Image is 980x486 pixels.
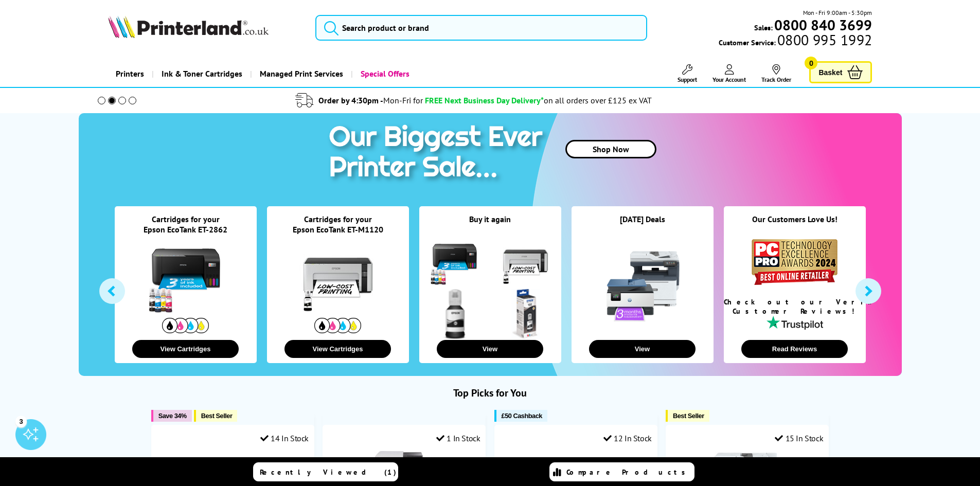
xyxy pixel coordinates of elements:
div: 1 In Stock [436,433,480,443]
img: printer sale [324,113,553,194]
a: Track Order [761,64,791,83]
div: Cartridges for your [267,214,409,224]
a: Printers [108,61,152,87]
a: Buy it again [469,214,511,224]
div: [DATE] Deals [572,214,714,237]
span: £50 Cashback [502,412,542,420]
span: Mon - Fri 9:00am - 5:30pm [803,8,872,17]
span: Sales: [754,23,773,32]
span: Customer Service: [719,35,872,47]
img: Printerland Logo [108,15,269,38]
span: 0800 995 1992 [776,35,872,45]
span: Your Account [712,76,746,83]
span: Compare Products [566,467,691,477]
span: 0 [805,57,817,69]
a: Ink & Toner Cartridges [152,61,250,87]
b: 0800 840 3699 [774,15,872,34]
a: Support [678,64,697,83]
div: 12 In Stock [603,433,652,443]
a: Your Account [712,64,746,83]
span: Support [678,76,697,83]
button: Save 34% [151,410,192,422]
span: Basket [818,65,842,79]
button: Best Seller [666,410,709,422]
a: Printerland Logo [108,15,303,40]
span: Ink & Toner Cartridges [162,61,242,87]
div: 15 In Stock [775,433,823,443]
li: modal_delivery [84,92,864,110]
button: View [437,340,543,358]
span: Best Seller [201,412,233,420]
span: Save 34% [158,412,187,420]
div: on all orders over £125 ex VAT [544,95,652,105]
a: Managed Print Services [250,61,351,87]
div: Cartridges for your [115,214,257,224]
div: Check out our Verified Customer Reviews! [724,297,866,316]
button: View Cartridges [132,340,239,358]
a: Recently Viewed (1) [253,462,398,481]
span: Order by 4:30pm - [318,95,423,105]
div: Our Customers Love Us! [724,214,866,237]
button: £50 Cashback [494,410,547,422]
input: Search product or brand [315,15,647,41]
button: View [589,340,696,358]
div: 3 [15,416,27,427]
a: Epson EcoTank ET-2862 [144,224,227,235]
span: Best Seller [673,412,704,420]
span: Recently Viewed (1) [260,467,397,477]
a: Special Offers [351,61,417,87]
a: Shop Now [565,140,656,158]
a: Basket 0 [809,61,872,83]
span: FREE Next Business Day Delivery* [425,95,544,105]
div: 14 In Stock [260,433,309,443]
a: Compare Products [549,462,694,481]
span: Mon-Fri for [383,95,423,105]
button: Best Seller [194,410,238,422]
a: Epson EcoTank ET-M1120 [293,224,383,235]
a: 0800 840 3699 [773,20,872,30]
button: Read Reviews [741,340,848,358]
button: View Cartridges [284,340,391,358]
